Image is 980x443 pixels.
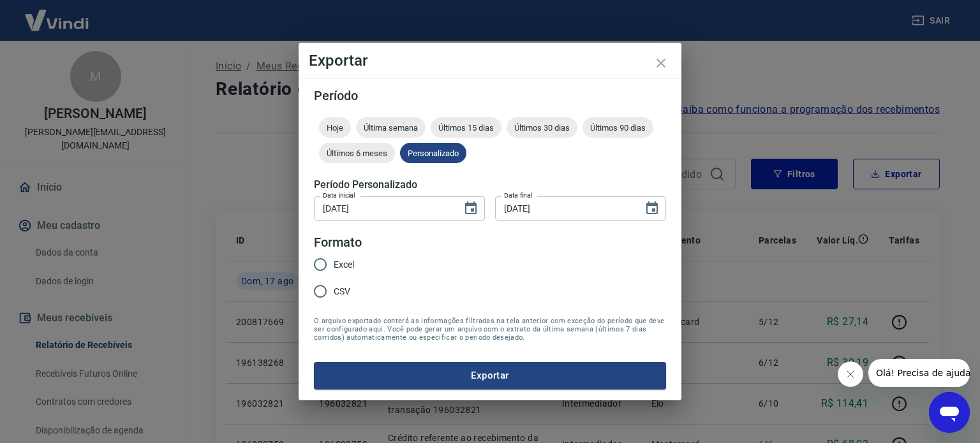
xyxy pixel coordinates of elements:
div: Hoje [319,117,351,138]
button: Choose date, selected date is 17 de ago de 2025 [639,196,665,221]
span: O arquivo exportado conterá as informações filtradas na tela anterior com exceção do período que ... [314,317,666,342]
div: Última semana [356,117,426,138]
span: Últimos 30 dias [507,123,577,133]
button: Choose date, selected date is 31 de jul de 2025 [458,196,484,221]
div: Últimos 90 dias [583,117,653,138]
iframe: Mensagem da empresa [868,359,970,387]
h5: Período Personalizado [314,178,666,191]
span: Olá! Precisa de ajuda? [8,9,107,19]
div: Últimos 30 dias [507,117,577,138]
span: Excel [334,258,354,272]
button: Exportar [314,362,666,389]
span: Últimos 6 meses [319,149,395,158]
input: DD/MM/YYYY [314,196,453,220]
legend: Formato [314,233,362,252]
label: Data inicial [323,191,355,200]
span: Hoje [319,123,351,133]
div: Últimos 15 dias [431,117,501,138]
div: Personalizado [400,143,466,163]
div: Últimos 6 meses [319,143,395,163]
iframe: Botão para abrir a janela de mensagens [929,392,970,433]
span: Personalizado [400,149,466,158]
span: Última semana [356,123,426,133]
span: CSV [334,285,350,298]
span: Últimos 15 dias [431,123,501,133]
button: close [646,48,676,78]
input: DD/MM/YYYY [495,196,634,220]
label: Data final [504,191,533,200]
iframe: Fechar mensagem [838,361,863,387]
span: Últimos 90 dias [583,123,653,133]
h4: Exportar [309,53,671,68]
h5: Período [314,89,666,102]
